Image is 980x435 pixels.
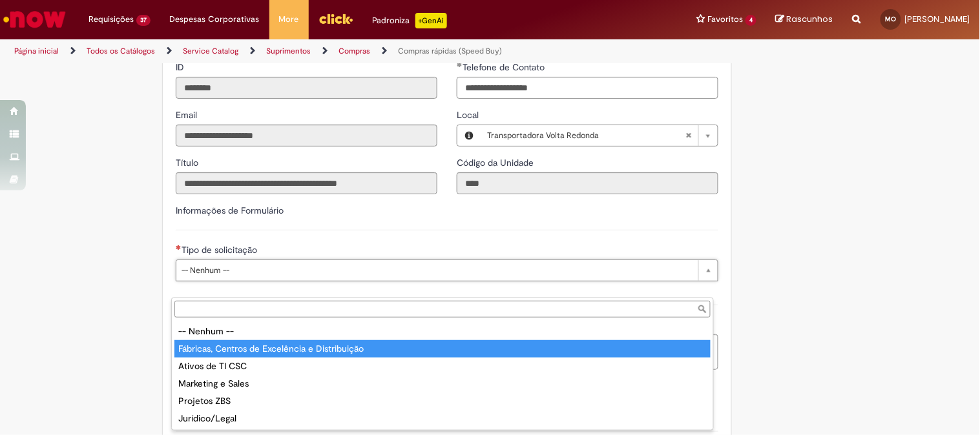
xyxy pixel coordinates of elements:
[174,392,711,410] div: Projetos ZBS
[174,323,711,340] div: -- Nenhum --
[172,320,713,430] ul: Tipo de solicitação
[174,375,711,392] div: Marketing e Sales
[174,358,711,375] div: Ativos de TI CSC
[174,410,711,427] div: Jurídico/Legal
[174,340,711,358] div: Fábricas, Centros de Excelência e Distribuição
